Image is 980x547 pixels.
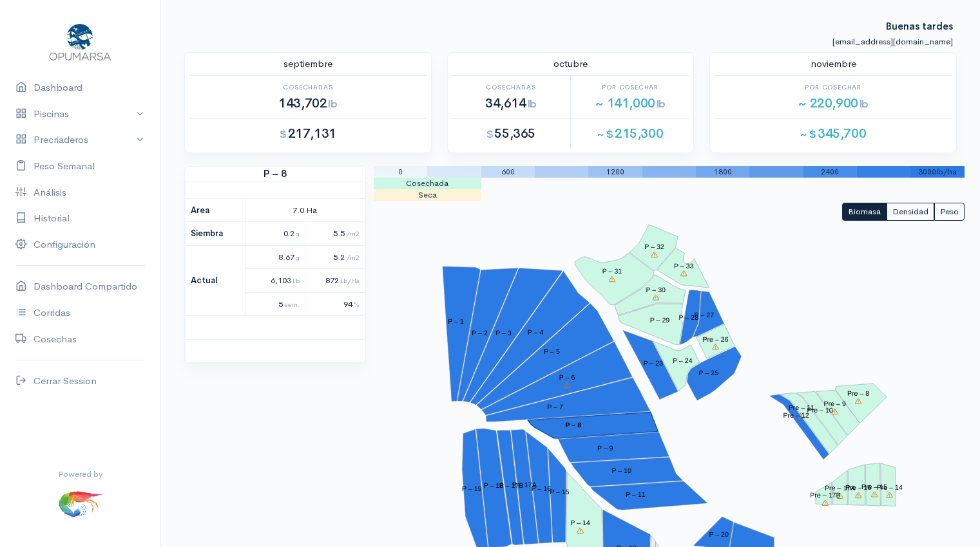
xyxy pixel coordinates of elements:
td: 872 [305,269,365,293]
tspan: Pre – 14 [877,484,903,492]
span: 0 [398,167,403,177]
tspan: P – 31 [602,268,622,275]
span: $ [280,127,287,141]
tspan: P – 17B [499,482,524,490]
tspan: P – 5 [544,348,560,356]
tspan: Pre – 17A [825,485,855,492]
span: $ [486,127,494,141]
td: 5.2 [305,245,365,269]
tspan: P – 2 [472,329,488,337]
small: [EMAIL_ADDRESS][DOMAIN_NAME] [832,36,953,47]
tspan: Pre – 17B [810,492,840,499]
tspan: Pre – 10 [807,407,833,414]
tspan: P – 25 [698,369,718,376]
span: 2400 [821,167,839,177]
tspan: P – 29 [650,317,670,324]
td: 6,103 [245,269,305,293]
h6: Cosechadas [189,84,427,91]
tspan: P – 18 [484,482,504,490]
span: ~ 220,900 [798,95,869,111]
span: g [296,229,300,238]
span: /m2 [346,229,360,238]
span: 600 [501,167,515,177]
tspan: P – 8 [565,422,581,429]
tspan: P – 23 [643,360,663,367]
tspan: P – 3 [495,329,512,337]
button: Densidad [887,203,934,221]
span: Densidad [892,206,928,217]
img: ... [57,480,104,526]
button: Biomasa [842,203,887,221]
span: g [296,253,300,262]
h6: Por Cosechar [714,84,952,91]
div: octubre [444,57,698,71]
div: septiembre [181,57,435,71]
tspan: Pre – 26 [702,335,728,343]
span: Peso [940,206,959,217]
tspan: P – 20 [709,531,729,539]
tspan: P – 14 [570,519,590,527]
td: 7.0 Ha [245,198,365,222]
span: /m2 [346,253,360,262]
strong: Buenas tardes [886,7,953,32]
tspan: Pre – 15 [861,483,887,490]
span: 1200 [606,167,624,177]
span: lb [657,97,666,111]
span: lb [328,97,337,111]
img: Opumarsa [46,21,114,62]
tspan: P – 15 [550,488,570,496]
tspan: P – 30 [646,286,666,293]
span: 1800 [714,167,732,177]
span: lb [528,97,537,111]
td: 94 [305,292,365,316]
tspan: P – 9 [597,444,613,452]
th: Siembra [186,222,245,246]
th: Area [186,198,245,222]
h6: Por Cosechar [571,84,689,91]
tspan: P – 10 [611,467,631,475]
td: 5 [245,292,305,316]
tspan: P – 24 [673,357,693,365]
tspan: P – 19 [462,485,482,492]
span: ~ 141,000 [595,95,666,111]
span: Lb/Ha [340,276,360,285]
span: 55,365 [486,125,535,142]
div: noviembre [706,57,960,71]
tspan: P – 11 [626,491,646,499]
span: 345,700 [800,125,866,142]
th: Actual [186,245,245,316]
strong: P – 8 [185,167,365,181]
span: % [354,300,360,309]
span: 215,300 [597,125,663,142]
span: Biomasa [848,206,881,217]
tspan: Pre – 16 [845,484,871,492]
tspan: P – 28 [678,313,698,321]
tspan: P – 7 [547,403,563,411]
span: Lb [293,276,300,285]
span: lb [860,97,869,111]
td: 5.5 [305,222,365,246]
tspan: Pre – 8 [847,390,869,398]
tspan: P – 4 [528,329,544,337]
td: 0.2 [245,222,305,246]
tspan: Pre – 12 [783,412,809,420]
tspan: P – 16 [531,485,551,493]
span: 143,702 [278,95,337,111]
span: lb/ha [936,167,957,177]
td: 8.67 [245,245,305,269]
tspan: Pre – 9 [824,400,846,408]
span: 3000 [918,167,936,177]
span: ~ $ [597,127,613,141]
tspan: Pre – 11 [789,404,814,412]
tspan: P – 27 [694,311,714,319]
span: ~ $ [800,127,816,141]
span: 217,131 [280,125,336,142]
span: sem. [284,300,300,309]
td: Seca [374,189,481,201]
button: Peso [934,203,965,221]
span: 34,614 [485,95,537,111]
tspan: P – 1 [448,318,464,326]
tspan: P – 17A [512,481,537,488]
td: Cosechada [374,178,481,189]
tspan: P – 32 [644,243,664,251]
